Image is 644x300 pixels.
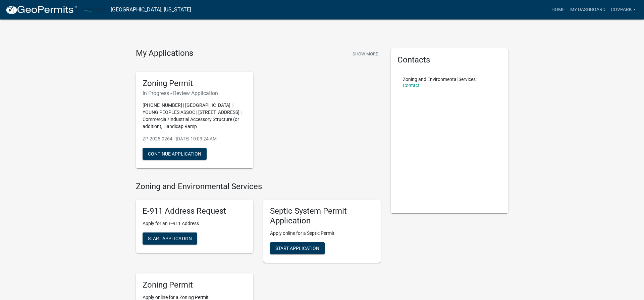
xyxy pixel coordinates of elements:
button: Show More [350,48,381,59]
button: Start Application [143,232,197,245]
h4: Zoning and Environmental Services [136,182,381,191]
a: My Dashboard [568,3,608,16]
button: Start Application [270,242,325,254]
p: Zoning and Environmental Services [403,77,476,82]
h4: My Applications [136,48,193,58]
p: Apply online for a Septic Permit [270,230,374,237]
img: Carlton County, Minnesota [83,5,105,14]
a: covpark [608,3,639,16]
h6: In Progress - Review Application [143,90,247,96]
p: ZP-2025-0264 - [DATE] 10:03:24 AM [143,135,247,142]
span: Start Application [148,236,192,241]
a: Contact [403,83,420,88]
p: Apply for an E-911 Address [143,220,247,227]
a: Home [549,3,568,16]
h5: Zoning Permit [143,280,247,290]
h5: Contacts [397,55,501,65]
p: [PHONE_NUMBER] | [GEOGRAPHIC_DATA] || YOUNG PEOPLES ASSOC | [STREET_ADDRESS] | Commercial/Industr... [143,102,247,130]
span: Start Application [275,245,319,251]
h5: Septic System Permit Application [270,206,374,226]
a: [GEOGRAPHIC_DATA], [US_STATE] [111,4,191,15]
button: Continue Application [143,148,207,160]
h5: E-911 Address Request [143,206,247,216]
h5: Zoning Permit [143,79,247,88]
